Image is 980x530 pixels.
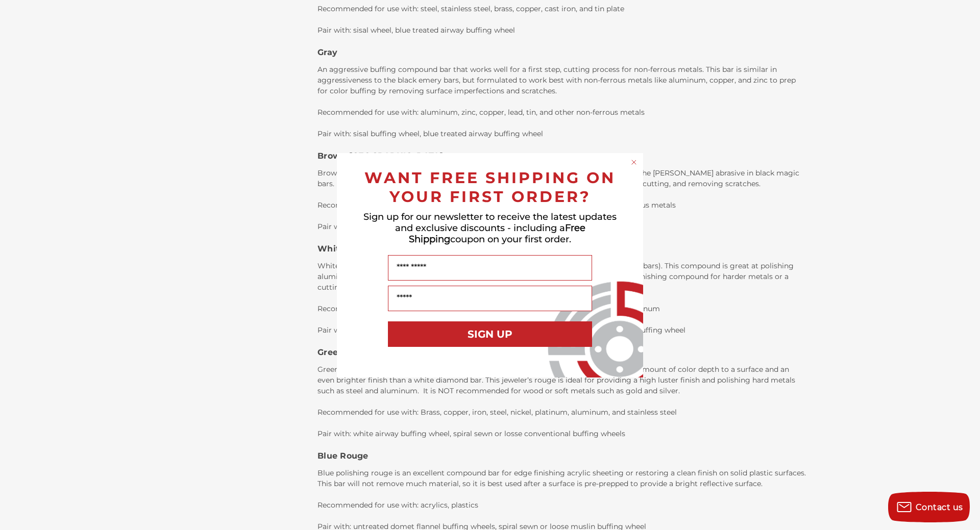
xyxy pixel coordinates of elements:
span: Contact us [916,502,963,512]
button: Contact us [888,492,970,522]
span: Sign up for our newsletter to receive the latest updates and exclusive discounts - including a co... [363,211,617,245]
span: WANT FREE SHIPPING ON YOUR FIRST ORDER? [364,168,616,206]
button: SIGN UP [388,321,592,347]
span: Free Shipping [409,222,585,245]
button: Close dialog [629,157,639,167]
